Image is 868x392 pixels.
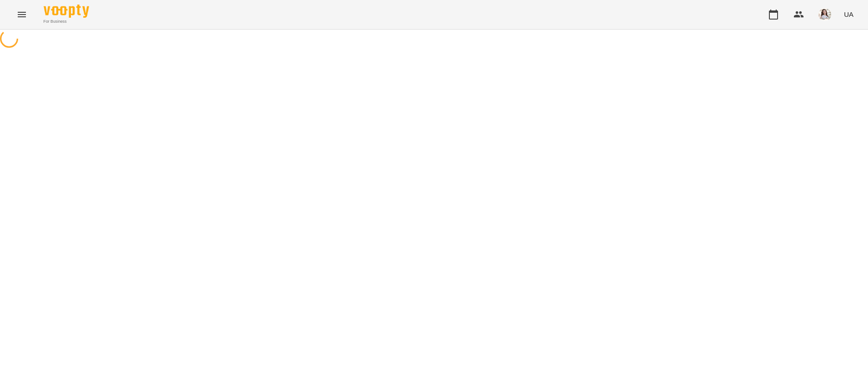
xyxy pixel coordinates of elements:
img: a694e0b2dea0f9e3a16b402a4dbce13d.jpeg [818,8,831,21]
img: Voopty Logo [44,5,89,18]
span: For Business [44,19,89,25]
span: UA [844,10,853,19]
button: UA [840,6,857,23]
button: Menu [11,4,33,25]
